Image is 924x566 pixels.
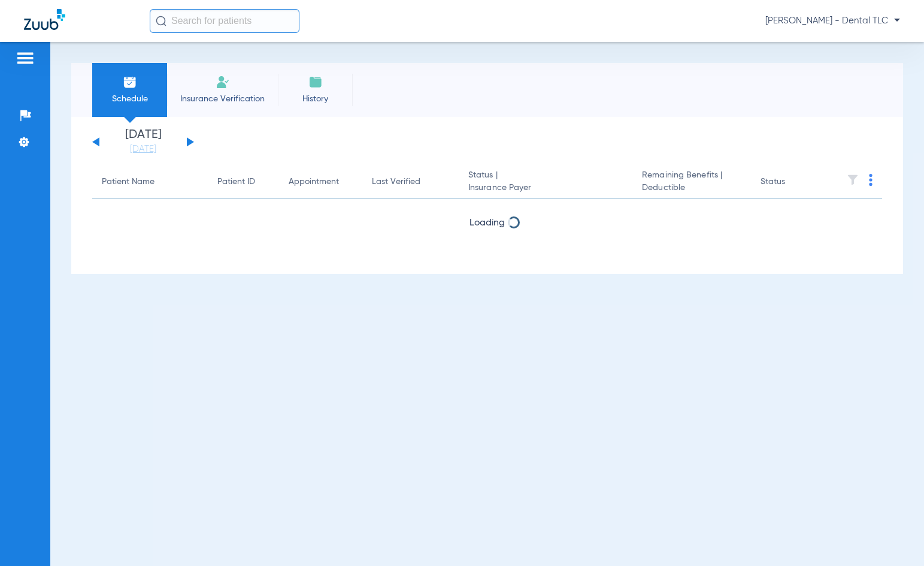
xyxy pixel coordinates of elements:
span: Deductible [642,182,741,194]
th: Status | [459,165,632,199]
img: Zuub Logo [24,9,65,30]
span: Insurance Payer [468,182,623,194]
img: hamburger-icon [16,51,35,65]
a: [DATE] [107,143,179,155]
img: filter.svg [847,174,859,186]
img: Manual Insurance Verification [216,75,230,89]
th: Status [751,165,832,199]
span: History [287,93,344,105]
div: Last Verified [372,176,449,188]
span: Schedule [101,93,158,105]
li: [DATE] [107,129,179,155]
div: Patient Name [102,176,198,188]
div: Patient Name [102,176,154,188]
input: Search for patients [150,9,299,33]
div: Last Verified [372,176,420,188]
th: Remaining Benefits | [632,165,751,199]
span: Insurance Verification [176,93,269,105]
div: Patient ID [217,176,269,188]
img: Schedule [123,75,137,89]
div: Appointment [289,176,353,188]
img: History [308,75,323,89]
img: Search Icon [156,16,166,26]
div: Appointment [289,176,339,188]
img: group-dot-blue.svg [869,174,873,186]
span: [PERSON_NAME] - Dental TLC [765,15,900,27]
div: Patient ID [217,176,255,188]
span: Loading [469,218,505,228]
